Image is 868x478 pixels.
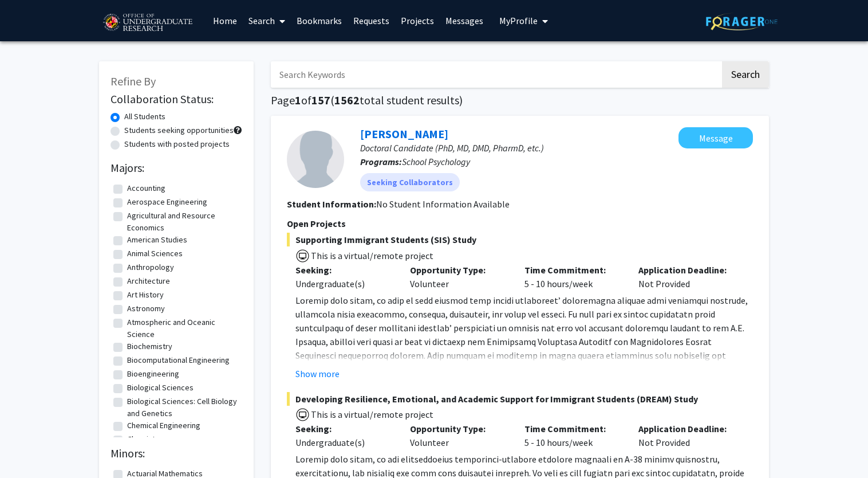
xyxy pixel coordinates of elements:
[638,263,736,277] p: Application Deadline:
[334,93,360,107] span: 1562
[127,289,164,301] label: Art History
[291,1,348,41] a: Bookmarks
[127,420,200,432] label: Chemical Engineering
[287,198,376,210] b: Student Information:
[310,409,433,420] span: This is a virtual/remote project
[271,61,720,88] input: Search Keywords
[310,250,433,261] span: This is a virtual/remote project
[127,303,165,315] label: Astronomy
[376,198,510,210] span: No Student Information Available
[207,1,243,41] a: Home
[295,436,393,449] div: Undergraduate(s)
[127,433,162,445] label: Chemistry
[111,74,156,88] span: Refine By
[124,138,230,150] label: Students with posted projects
[127,368,179,380] label: Bioengineering
[127,210,239,234] label: Agricultural and Resource Economics
[127,234,187,246] label: American Studies
[440,1,489,41] a: Messages
[395,1,440,41] a: Projects
[127,340,172,352] label: Biochemistry
[360,173,460,191] mat-chip: Seeking Collaborators
[524,422,622,436] p: Time Commitment:
[127,261,174,273] label: Anthropology
[360,127,448,141] a: [PERSON_NAME]
[516,263,630,291] div: 5 - 10 hours/week
[401,263,516,291] div: Volunteer
[410,263,507,277] p: Opportunity Type:
[111,446,242,460] h2: Minors:
[295,93,301,107] span: 1
[111,161,242,175] h2: Majors:
[706,13,778,30] img: ForagerOne Logo
[524,263,622,277] p: Time Commitment:
[630,422,744,449] div: Not Provided
[401,422,516,449] div: Volunteer
[311,93,330,107] span: 157
[127,248,183,260] label: Animal Sciences
[295,263,393,277] p: Seeking:
[127,354,230,366] label: Biocomputational Engineering
[360,156,402,167] b: Programs:
[295,422,393,436] p: Seeking:
[348,1,395,41] a: Requests
[287,233,753,246] span: Supporting Immigrant Students (SIS) Study
[243,1,291,41] a: Search
[678,127,753,148] button: Message Sarah Zimmerman
[127,395,239,420] label: Biological Sciences: Cell Biology and Genetics
[127,316,239,340] label: Atmospheric and Oceanic Science
[295,277,393,291] div: Undergraduate(s)
[287,392,753,406] span: Developing Resilience, Emotional, and Academic Support for Immigrant Students (DREAM) Study
[111,92,242,106] h2: Collaboration Status:
[295,295,748,430] span: Loremip dolo sitam, co adip el sedd eiusmod temp incidi utlaboreet’ doloremagna aliquae admi veni...
[271,93,769,107] h1: Page of ( total student results)
[127,182,165,194] label: Accounting
[295,367,340,381] button: Show more
[638,422,736,436] p: Application Deadline:
[402,156,470,167] span: School Psychology
[9,426,49,469] iframe: Chat
[127,196,207,208] label: Aerospace Engineering
[499,15,538,26] span: My Profile
[360,142,544,154] span: Doctoral Candidate (PhD, MD, DMD, PharmD, etc.)
[99,9,196,37] img: University of Maryland Logo
[287,218,346,229] span: Open Projects
[722,61,769,88] button: Search
[516,422,630,449] div: 5 - 10 hours/week
[410,422,507,436] p: Opportunity Type:
[127,275,170,287] label: Architecture
[124,111,165,123] label: All Students
[630,263,744,291] div: Not Provided
[127,382,194,394] label: Biological Sciences
[124,124,234,136] label: Students seeking opportunities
